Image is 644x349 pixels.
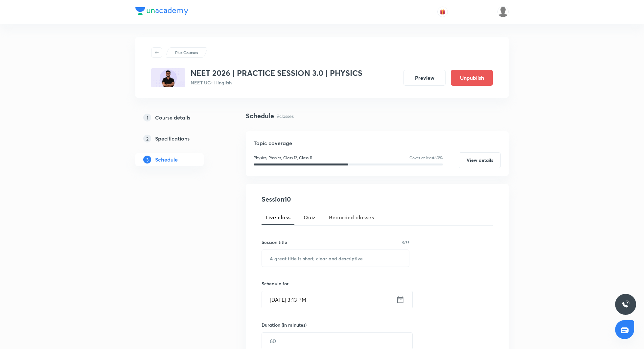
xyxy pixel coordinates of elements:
h4: Session 10 [262,194,381,204]
p: 2 [143,135,151,142]
h5: Schedule [155,156,178,164]
p: NEET UG • Hinglish [191,79,362,86]
a: Company Logo [135,7,188,17]
p: Plus Courses [175,50,198,55]
img: Company Logo [135,7,188,15]
p: Physics, Physics, Class 12, Class 11 [254,155,312,161]
button: Preview [403,70,446,86]
img: ttu [622,300,630,308]
p: 9 classes [277,113,294,120]
span: Live class [265,213,290,221]
a: 2Specifications [135,132,225,145]
img: 16E7F004-6433-45F7-B29C-3633EF06C85D_plus.png [151,68,185,87]
h5: Specifications [155,135,190,142]
button: Unpublish [451,70,493,86]
img: Siddharth Mitra [497,6,509,17]
h5: Topic coverage [254,139,501,147]
p: 3 [143,156,151,164]
h6: Duration (in minutes) [262,321,307,328]
input: A great title is short, clear and descriptive [262,250,409,267]
h3: NEET 2026 | PRACTICE SESSION 3.0 | PHYSICS [191,68,362,78]
button: View details [459,152,501,168]
p: 0/99 [402,241,409,244]
h5: Course details [155,114,190,121]
p: 1 [143,114,151,121]
h6: Session title [262,239,287,246]
h6: Schedule for [262,280,409,287]
h4: Schedule [246,111,274,121]
span: Recorded classes [329,213,374,221]
a: 1Course details [135,111,225,124]
img: avatar [440,9,446,15]
span: Quiz [304,213,316,221]
p: Cover at least 60 % [409,155,443,161]
button: avatar [437,7,448,17]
